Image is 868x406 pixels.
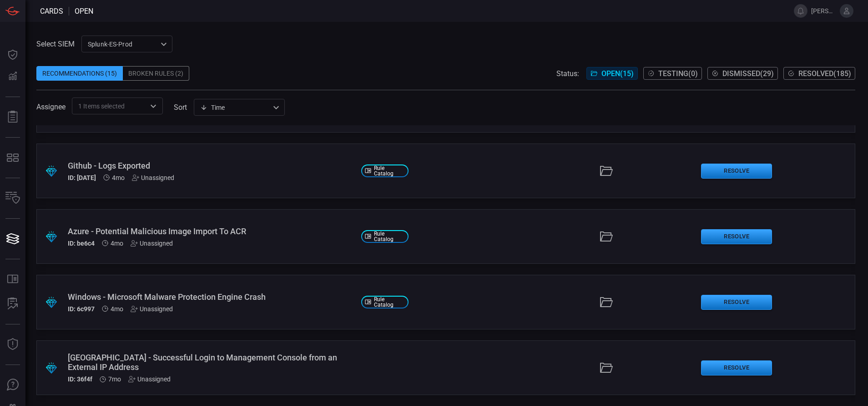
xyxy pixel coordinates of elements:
[783,67,855,80] button: Resolved(185)
[128,375,171,383] div: Unassigned
[2,147,24,169] button: MITRE - Detection Posture
[2,228,24,250] button: Cards
[68,305,95,313] h5: ID: 6c997
[40,7,63,15] span: Cards
[88,40,158,49] p: Splunk-ES-Prod
[78,102,125,111] span: 1 Items selected
[132,174,174,181] div: Unassigned
[131,240,173,247] div: Unassigned
[374,165,405,176] span: Rule Catalog
[68,353,354,372] div: Palo Alto - Successful Login to Management Console from an External IP Address
[658,69,698,78] span: Testing ( 0 )
[798,69,851,78] span: Resolved ( 185 )
[556,69,579,78] span: Status:
[68,161,354,170] div: Github - Logs Exported
[701,360,772,375] button: Resolve
[68,292,354,302] div: Windows - Microsoft Malware Protection Engine Crash
[111,240,123,247] span: Jun 22, 2025 9:32 AM
[36,66,123,81] div: Recommendations (15)
[643,67,702,80] button: Testing(0)
[2,268,24,290] button: Rule Catalog
[811,7,836,15] span: [PERSON_NAME].[PERSON_NAME]
[174,103,187,112] label: sort
[707,67,778,80] button: Dismissed(29)
[147,100,160,113] button: Open
[123,66,189,81] div: Broken Rules (2)
[68,240,95,247] h5: ID: be6c4
[68,174,96,181] h5: ID: [DATE]
[68,226,354,236] div: Azure - Potential Malicious Image Import To ACR
[601,69,634,78] span: Open ( 15 )
[68,375,92,383] h5: ID: 36f4f
[2,374,24,396] button: Ask Us A Question
[2,187,24,209] button: Inventory
[112,174,125,181] span: Jun 22, 2025 9:33 AM
[722,69,774,78] span: Dismissed ( 29 )
[701,164,772,179] button: Resolve
[131,305,173,313] div: Unassigned
[2,293,24,315] button: ALERT ANALYSIS
[701,229,772,244] button: Resolve
[2,66,24,87] button: Detections
[36,40,75,48] label: Select SIEM
[36,103,66,111] span: Assignee
[111,305,123,313] span: Jun 15, 2025 9:30 AM
[200,103,270,112] div: Time
[701,295,772,310] button: Resolve
[75,7,93,15] span: open
[108,375,121,383] span: Mar 09, 2025 1:32 PM
[2,44,24,66] button: Dashboard
[586,67,638,80] button: Open(15)
[374,231,405,242] span: Rule Catalog
[2,106,24,128] button: Reports
[2,334,24,355] button: Threat Intelligence
[374,297,405,308] span: Rule Catalog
